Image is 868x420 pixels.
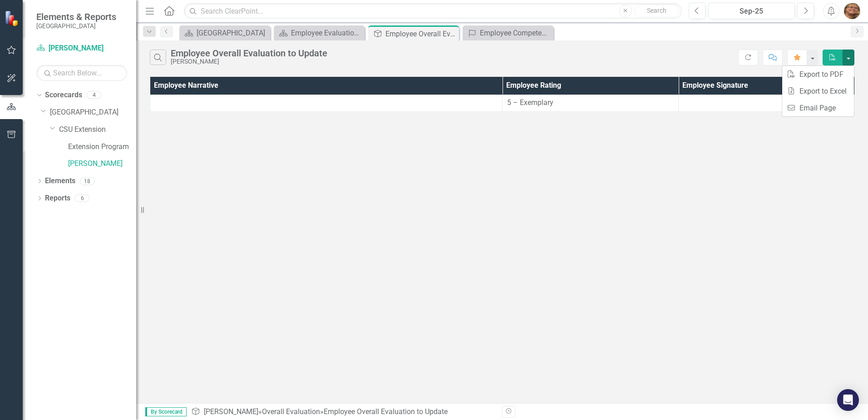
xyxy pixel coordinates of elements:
div: » » [191,407,495,417]
a: Overall Evaluation [262,407,320,416]
a: Employee Competencies to Update [465,27,551,39]
span: 5 – Exemplary [507,98,553,107]
input: Search Below... [36,65,127,81]
button: Sep-25 [708,3,795,19]
div: 6 [75,195,89,202]
a: Reports [45,193,70,204]
a: [PERSON_NAME] [68,159,136,169]
img: Lori Wilcox [844,3,860,19]
a: Export to PDF [782,66,854,83]
img: ClearPoint Strategy [5,10,20,26]
div: Employee Evaluation Navigation [291,27,362,39]
a: [PERSON_NAME] [36,43,127,54]
a: CSU Extension [59,125,136,135]
div: Employee Overall Evaluation to Update [171,48,327,58]
div: Employee Overall Evaluation to Update [385,28,457,40]
a: Export to Excel [782,83,854,100]
td: Double-Click to Edit [679,95,855,111]
div: [PERSON_NAME] [171,58,327,65]
a: Scorecards [45,90,82,100]
a: Extension Program [68,142,136,152]
a: [GEOGRAPHIC_DATA] [50,107,136,118]
input: Search ClearPoint... [184,3,682,19]
a: [PERSON_NAME] [204,407,258,416]
a: [GEOGRAPHIC_DATA] [182,27,268,39]
small: [GEOGRAPHIC_DATA] [36,22,116,30]
div: 4 [87,91,101,99]
span: Elements & Reports [36,11,116,22]
td: Double-Click to Edit [150,95,503,111]
div: Employee Overall Evaluation to Update [324,407,448,416]
div: Open Intercom Messenger [837,389,859,411]
button: Search [634,5,680,17]
span: Search [647,7,666,14]
div: [GEOGRAPHIC_DATA] [197,27,268,39]
div: Sep-25 [711,6,792,17]
a: Employee Evaluation Navigation [276,27,362,39]
div: Employee Competencies to Update [480,27,551,39]
a: Elements [45,176,75,186]
div: 18 [80,177,94,185]
a: Email Page [782,100,854,116]
td: Double-Click to Edit [503,95,679,111]
span: By Scorecard [145,407,187,416]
